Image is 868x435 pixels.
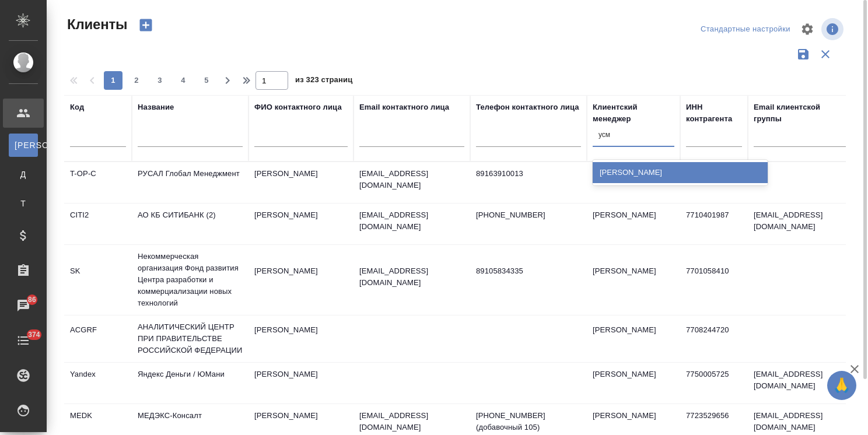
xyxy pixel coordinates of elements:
[249,204,353,244] td: [PERSON_NAME]
[64,15,127,34] span: Клиенты
[174,75,192,86] span: 4
[70,101,84,113] div: Код
[792,43,814,65] button: Сохранить фильтры
[132,245,249,315] td: Некоммерческая организация Фонд развития Центра разработки и коммерциализации новых технологий
[754,101,847,125] div: Email клиентской группы
[150,71,169,90] button: 3
[680,318,748,359] td: 7708244720
[832,373,852,398] span: 🙏
[127,75,146,86] span: 2
[680,204,748,244] td: 7710401987
[587,318,680,359] td: [PERSON_NAME]
[476,101,579,113] div: Телефон контактного лица
[3,326,44,355] a: 374
[21,329,47,341] span: 374
[249,162,353,203] td: [PERSON_NAME]
[476,168,581,180] p: 89163910013
[249,363,353,404] td: [PERSON_NAME]
[132,162,249,203] td: РУСАЛ Глобал Менеджмент
[15,169,32,180] span: Д
[197,75,216,86] span: 5
[3,291,44,320] a: 86
[132,15,160,35] button: Создать
[476,265,581,277] p: 89105834335
[593,101,674,125] div: Клиентский менеджер
[587,259,680,300] td: [PERSON_NAME]
[359,410,464,433] p: [EMAIL_ADDRESS][DOMAIN_NAME]
[698,20,793,38] div: split button
[254,101,342,113] div: ФИО контактного лица
[359,209,464,233] p: [EMAIL_ADDRESS][DOMAIN_NAME]
[9,134,38,157] a: [PERSON_NAME]
[748,363,853,404] td: [EMAIL_ADDRESS][DOMAIN_NAME]
[64,162,132,203] td: T-OP-C
[359,265,464,289] p: [EMAIL_ADDRESS][DOMAIN_NAME]
[138,101,174,113] div: Название
[64,204,132,244] td: CITI2
[587,204,680,244] td: [PERSON_NAME]
[814,43,836,65] button: Сбросить фильтры
[680,259,748,300] td: 7701058410
[476,410,581,433] p: [PHONE_NUMBER] (добавочный 105)
[593,162,768,183] div: [PERSON_NAME]
[9,192,38,215] a: Т
[21,294,43,306] span: 86
[793,15,821,43] span: Настроить таблицу
[15,139,32,151] span: [PERSON_NAME]
[821,18,846,40] span: Посмотреть информацию
[150,75,169,86] span: 3
[127,71,146,90] button: 2
[64,259,132,300] td: SK
[587,162,680,203] td: [PERSON_NAME]
[197,71,216,90] button: 5
[9,163,38,186] a: Д
[174,71,192,90] button: 4
[132,204,249,244] td: АО КБ СИТИБАНК (2)
[686,101,742,125] div: ИНН контрагента
[359,168,464,191] p: [EMAIL_ADDRESS][DOMAIN_NAME]
[359,101,449,113] div: Email контактного лица
[295,73,352,90] span: из 323 страниц
[249,318,353,359] td: [PERSON_NAME]
[249,259,353,300] td: [PERSON_NAME]
[587,363,680,404] td: [PERSON_NAME]
[64,363,132,404] td: Yandex
[132,315,249,362] td: АНАЛИТИЧЕСКИЙ ЦЕНТР ПРИ ПРАВИТЕЛЬСТВЕ РОССИЙСКОЙ ФЕДЕРАЦИИ
[476,209,581,221] p: [PHONE_NUMBER]
[827,371,856,400] button: 🙏
[680,363,748,404] td: 7750005725
[132,363,249,404] td: Яндекс Деньги / ЮМани
[748,204,853,244] td: [EMAIL_ADDRESS][DOMAIN_NAME]
[64,318,132,359] td: ACGRF
[15,198,32,209] span: Т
